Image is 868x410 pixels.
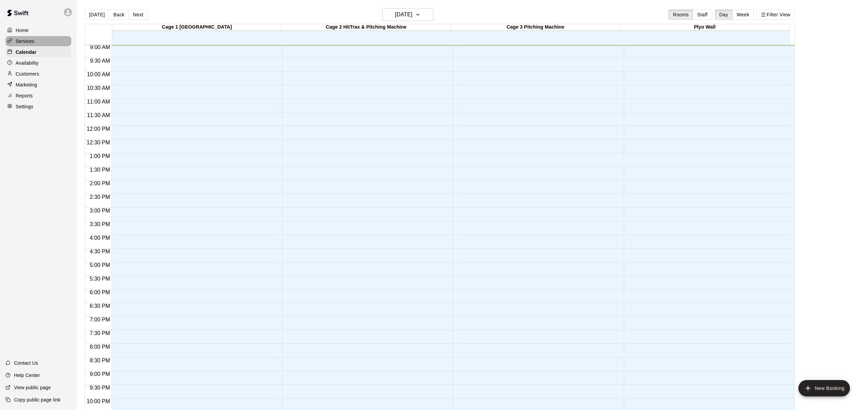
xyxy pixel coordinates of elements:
[798,380,850,396] button: add
[88,262,112,268] span: 5:00 PM
[85,99,112,105] span: 11:00 AM
[88,221,112,227] span: 3:30 PM
[16,38,34,45] p: Services
[85,398,112,404] span: 10:00 PM
[668,10,693,20] button: Rooms
[14,396,60,403] p: Copy public page link
[88,303,112,309] span: 6:30 PM
[395,10,412,19] h6: [DATE]
[16,49,36,56] p: Calendar
[16,70,39,77] p: Customers
[620,24,789,31] div: Plyo Wall
[109,10,129,20] button: Back
[85,72,112,77] span: 10:00 AM
[16,27,29,34] p: Home
[5,47,71,57] a: Calendar
[85,10,109,20] button: [DATE]
[88,58,112,64] span: 9:30 AM
[16,92,33,99] p: Reports
[88,371,112,377] span: 9:00 PM
[451,24,620,31] div: Cage 3 Pitching Machine
[693,10,712,20] button: Staff
[5,58,71,68] a: Availability
[88,249,112,254] span: 4:30 PM
[732,10,754,20] button: Week
[5,80,71,90] a: Marketing
[5,91,71,101] a: Reports
[16,60,39,66] p: Availability
[756,10,795,20] button: Filter View
[14,360,38,366] p: Contact Us
[5,69,71,79] a: Customers
[5,101,71,112] a: Settings
[16,103,33,110] p: Settings
[88,276,112,282] span: 5:30 PM
[85,126,112,132] span: 12:00 PM
[382,8,433,21] button: [DATE]
[88,235,112,241] span: 4:00 PM
[88,289,112,295] span: 6:00 PM
[88,153,112,159] span: 1:00 PM
[14,372,40,379] p: Help Center
[5,36,71,46] a: Services
[88,344,112,350] span: 8:00 PM
[88,167,112,173] span: 1:30 PM
[281,24,451,31] div: Cage 2 HitTrax & Pitching Machine
[129,10,148,20] button: Next
[715,10,733,20] button: Day
[88,358,112,363] span: 8:30 PM
[16,81,37,88] p: Marketing
[88,194,112,200] span: 2:30 PM
[88,317,112,322] span: 7:00 PM
[85,85,112,91] span: 10:30 AM
[85,112,112,118] span: 11:30 AM
[88,44,112,50] span: 9:00 AM
[88,385,112,391] span: 9:30 PM
[14,384,51,391] p: View public page
[88,330,112,336] span: 7:30 PM
[88,180,112,186] span: 2:00 PM
[5,25,71,35] a: Home
[112,24,281,31] div: Cage 1 [GEOGRAPHIC_DATA]
[88,208,112,214] span: 3:00 PM
[85,140,112,145] span: 12:30 PM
